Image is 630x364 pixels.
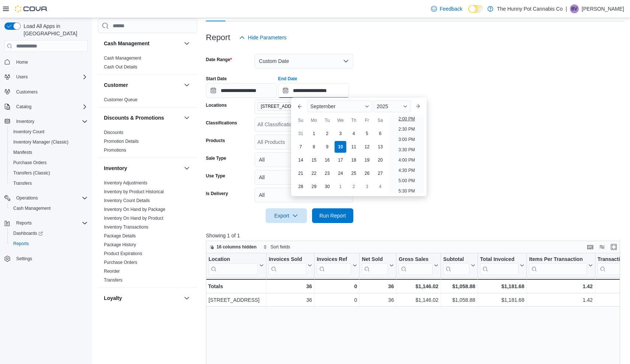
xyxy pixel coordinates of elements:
span: Reports [10,239,88,248]
div: day-7 [295,141,307,153]
span: BV [571,4,577,13]
div: day-28 [295,181,307,192]
a: Discounts [104,130,123,135]
label: Sale Type [206,155,226,161]
button: Inventory [1,116,91,127]
input: Dark Mode [468,5,484,13]
label: Use Type [206,173,225,179]
span: Export [270,208,302,223]
div: Items Per Transaction [529,256,587,263]
div: day-9 [321,141,333,153]
span: Catalog [13,102,88,111]
a: Product Expirations [104,251,142,256]
button: Inventory Manager (Classic) [7,137,91,147]
li: 5:30 PM [395,187,418,195]
a: Cash Management [104,56,141,61]
h3: Inventory [104,165,127,172]
div: day-22 [308,167,320,179]
h3: Discounts & Promotions [104,114,164,121]
div: Items Per Transaction [529,256,587,275]
a: Promotions [104,148,126,153]
a: Inventory Adjustments [104,180,147,185]
div: day-5 [361,128,373,139]
button: Settings [1,253,91,264]
button: Inventory [104,165,181,172]
span: Inventory [16,119,34,124]
div: day-17 [335,154,346,166]
span: Purchase Orders [13,160,47,166]
span: Transfers [13,180,32,186]
span: Cash Management [13,205,50,211]
div: day-6 [374,128,386,139]
div: Invoices Sold [269,256,306,263]
span: [STREET_ADDRESS] [261,103,305,110]
div: day-18 [348,154,360,166]
button: Enter fullscreen [609,243,618,251]
span: Settings [16,256,32,262]
div: $1,146.02 [399,282,438,291]
div: Total Invoiced [480,256,518,275]
span: 2500 Hurontario St [258,102,314,110]
div: Invoices Ref [316,256,351,275]
div: day-1 [308,128,320,139]
span: Load All Apps in [GEOGRAPHIC_DATA] [21,22,88,37]
li: 4:30 PM [395,166,418,175]
a: Dashboards [7,228,91,238]
div: $1,181.68 [480,296,524,305]
a: Settings [13,254,35,263]
div: 36 [269,296,312,305]
a: Inventory Transactions [104,225,148,230]
button: Display options [598,243,606,251]
div: Net Sold [362,256,388,275]
div: day-30 [321,181,333,192]
div: Th [348,114,360,126]
a: Reports [10,239,32,248]
a: Purchase Orders [10,158,50,167]
a: Transfers (Classic) [10,169,53,177]
span: Hide Parameters [248,34,287,41]
button: Users [13,73,31,81]
p: [PERSON_NAME] [582,4,624,13]
button: Previous Month [294,100,306,112]
button: Subtotal [443,256,475,275]
a: Customer Queue [104,97,137,102]
div: Subtotal [443,256,469,263]
button: Next month [412,100,424,112]
ul: Time [390,115,423,193]
span: 16 columns hidden [217,244,257,250]
div: 36 [269,282,312,291]
h3: Loyalty [104,294,122,302]
button: Catalog [13,102,34,111]
span: September [310,103,335,109]
a: Cash Management [10,204,53,213]
span: Transfers (Classic) [10,169,88,177]
button: Customer [182,81,191,89]
span: Users [13,73,88,81]
div: day-11 [348,141,360,153]
a: Inventory Count [10,127,48,136]
button: All [255,188,353,202]
div: Tu [321,114,333,126]
li: 2:30 PM [395,125,418,134]
button: Purchase Orders [7,158,91,168]
button: Cash Management [182,39,191,48]
button: Sort fields [260,243,293,251]
button: Invoices Ref [316,256,357,275]
button: Keyboard shortcuts [586,243,595,251]
div: day-15 [308,154,320,166]
a: Inventory by Product Historical [104,189,164,194]
a: Transfers [104,278,122,283]
button: Customer [104,81,181,89]
button: Inventory Count [7,127,91,137]
button: Transfers (Classic) [7,168,91,178]
div: 36 [362,282,394,291]
button: Catalog [1,102,91,112]
a: Package History [104,242,136,247]
button: Discounts & Promotions [104,114,181,121]
div: Location [209,256,258,263]
button: All [255,170,353,185]
div: day-21 [295,167,307,179]
div: day-31 [295,128,307,139]
div: day-29 [308,181,320,192]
